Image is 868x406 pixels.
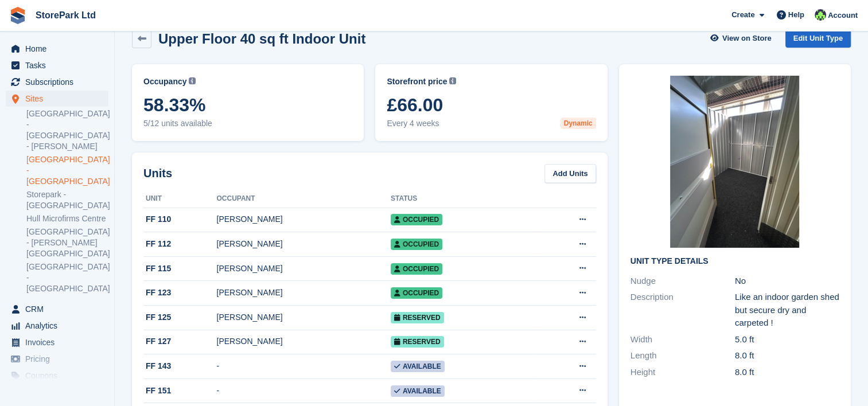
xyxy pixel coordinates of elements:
[391,336,444,348] span: Reserved
[630,275,735,288] div: Nudge
[143,385,216,397] div: FF 151
[630,349,735,362] div: Length
[143,263,216,275] div: FF 115
[630,366,735,379] div: Height
[544,164,595,183] a: Add Units
[26,227,108,259] a: [GEOGRAPHIC_DATA] - [PERSON_NAME][GEOGRAPHIC_DATA]
[143,335,216,348] div: FF 127
[670,76,799,248] img: IMG_7277.jpeg
[785,29,851,48] a: Edit Unit Type
[630,257,839,266] h2: Unit Type details
[6,57,108,73] a: menu
[387,76,447,88] span: Storefront price
[391,214,442,225] span: Occupied
[143,238,216,250] div: FF 112
[143,190,216,208] th: Unit
[25,351,94,367] span: Pricing
[216,354,390,379] td: -
[25,57,94,73] span: Tasks
[25,74,94,90] span: Subscriptions
[26,154,108,187] a: [GEOGRAPHIC_DATA] - [GEOGRAPHIC_DATA]
[391,263,442,275] span: Occupied
[216,190,390,208] th: Occupant
[391,239,442,250] span: Occupied
[788,9,804,21] span: Help
[25,91,94,107] span: Sites
[216,287,390,299] div: [PERSON_NAME]
[26,189,108,211] a: Storepark - [GEOGRAPHIC_DATA]
[391,312,444,323] span: Reserved
[31,6,100,25] a: StorePark Ltd
[26,261,108,294] a: [GEOGRAPHIC_DATA] - [GEOGRAPHIC_DATA]
[828,10,858,21] span: Account
[731,9,754,21] span: Create
[9,7,26,24] img: stora-icon-8386f47178a22dfd0bd8f6a31ec36ba5ce8667c1dd55bd0f319d3a0aa187defe.svg
[6,334,108,350] a: menu
[6,301,108,317] a: menu
[216,263,390,275] div: [PERSON_NAME]
[143,213,216,225] div: FF 110
[735,366,839,379] div: 8.0 ft
[560,118,596,129] div: Dynamic
[722,33,772,44] span: View on Store
[216,335,390,348] div: [PERSON_NAME]
[143,360,216,372] div: FF 143
[735,275,839,288] div: No
[6,74,108,90] a: menu
[143,311,216,323] div: FF 125
[25,41,94,57] span: Home
[143,118,352,130] span: 5/12 units available
[25,334,94,350] span: Invoices
[815,9,826,21] img: Ryan Mulcahy
[25,368,94,384] span: Coupons
[735,349,839,362] div: 8.0 ft
[630,333,735,346] div: Width
[6,368,108,384] a: menu
[143,95,352,115] span: 58.33%
[216,311,390,323] div: [PERSON_NAME]
[216,378,390,403] td: -
[216,238,390,250] div: [PERSON_NAME]
[189,77,196,84] img: icon-info-grey-7440780725fd019a000dd9b08b2336e03edf1995a4989e88bcd33f0948082b44.svg
[735,291,839,330] div: Like an indoor garden shed but secure dry and carpeted !
[449,77,456,84] img: icon-info-grey-7440780725fd019a000dd9b08b2336e03edf1995a4989e88bcd33f0948082b44.svg
[26,108,108,152] a: [GEOGRAPHIC_DATA] - [GEOGRAPHIC_DATA] - [PERSON_NAME]
[143,165,172,182] h2: Units
[630,291,735,330] div: Description
[391,361,445,372] span: Available
[158,31,365,46] h2: Upper Floor 40 sq ft Indoor Unit
[735,333,839,346] div: 5.0 ft
[6,351,108,367] a: menu
[143,76,186,88] span: Occupancy
[216,213,390,225] div: [PERSON_NAME]
[391,287,442,299] span: Occupied
[6,91,108,107] a: menu
[709,29,776,48] a: View on Store
[26,213,108,224] a: Hull Microfirms Centre
[387,118,595,130] span: Every 4 weeks
[6,41,108,57] a: menu
[25,318,94,334] span: Analytics
[6,318,108,334] a: menu
[387,95,595,115] span: £66.00
[391,385,445,397] span: Available
[25,301,94,317] span: CRM
[391,190,532,208] th: Status
[143,287,216,299] div: FF 123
